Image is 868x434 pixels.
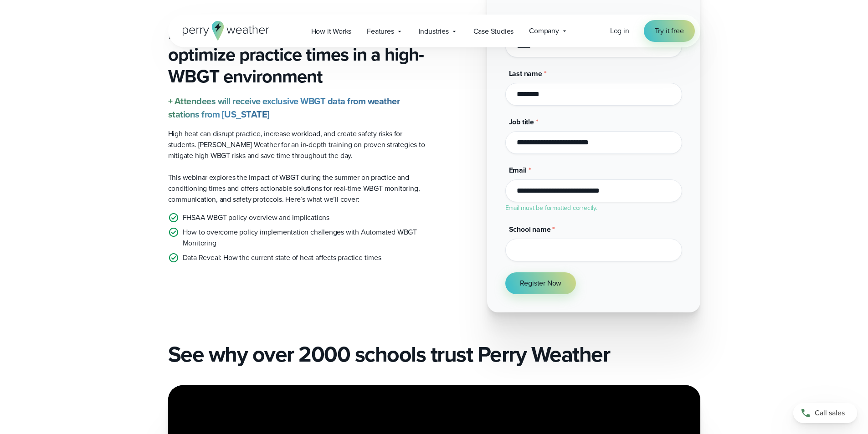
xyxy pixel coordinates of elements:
[303,22,360,41] a: How it Works
[815,408,845,419] span: Call sales
[168,128,427,161] p: High heat can disrupt practice, increase workload, and create safety risks for students. [PERSON_...
[168,172,427,205] p: This webinar explores the impact of WBGT during the summer on practice and conditioning times and...
[473,26,514,37] span: Case Studies
[168,342,700,367] h2: See why over 2000 schools trust Perry Weather
[183,227,427,249] p: How to overcome policy implementation challenges with Automated WBGT Monitoring
[168,94,400,121] strong: + Attendees will receive exclusive WBGT data from weather stations from [US_STATE]
[183,252,381,263] p: Data Reveal: How the current state of heat affects practice times
[505,203,597,213] label: Email must be formatted correctly.
[367,26,394,37] span: Features
[505,272,576,294] button: Register Now
[509,117,534,127] span: Job title
[466,22,522,41] a: Case Studies
[509,165,527,175] span: Email
[419,26,449,37] span: Industries
[183,212,329,223] p: FHSAA WBGT policy overview and implications
[644,20,695,42] a: Try it free
[793,403,857,423] a: Call sales
[311,26,352,37] span: How it Works
[509,68,542,79] span: Last name
[168,22,427,87] h3: Learn how to save time and optimize practice times in a high-WBGT environment
[509,224,551,235] span: School name
[610,26,629,36] span: Log in
[529,26,559,36] span: Company
[610,26,629,36] a: Log in
[655,26,684,36] span: Try it free
[520,278,562,289] span: Register Now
